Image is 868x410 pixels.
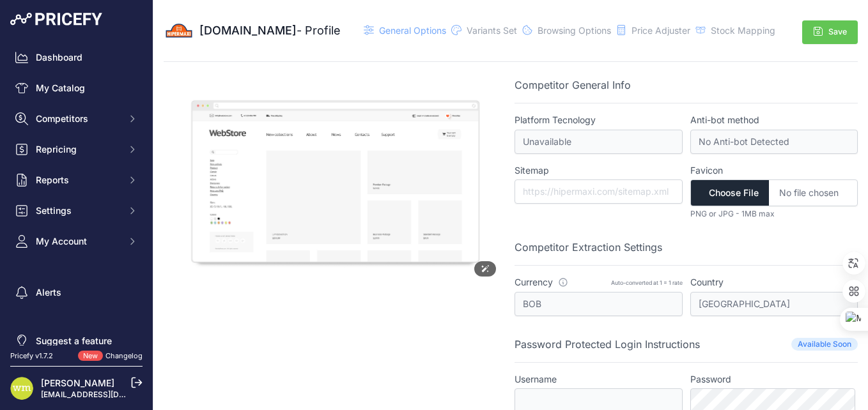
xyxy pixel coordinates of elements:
span: Stock Mapping [711,25,775,36]
a: Alerts [10,281,143,304]
div: Pricefy v1.7.2 [10,351,53,361]
a: My Catalog [10,77,143,100]
label: Anti-bot method [690,114,858,126]
a: Suggest a feature [10,330,143,353]
span: My Account [36,235,120,248]
label: Password [690,373,858,386]
span: [DOMAIN_NAME] [199,24,297,37]
img: hipermaxi.com.png [164,15,194,46]
span: New [78,351,103,361]
p: PNG or JPG - 1MB max [690,209,858,219]
p: Competitor General Info [515,77,858,93]
a: [EMAIL_ADDRESS][DOMAIN_NAME] [41,390,174,399]
img: Pricefy Logo [10,13,102,26]
span: Browsing Options [538,25,611,36]
span: Settings [36,204,120,217]
a: [PERSON_NAME] [41,377,114,388]
div: - Profile [199,22,341,40]
span: Competitors [36,112,120,125]
span: General Options [379,25,446,36]
label: Currency [515,276,568,289]
label: Sitemap [515,164,683,177]
span: Available Soon [791,338,858,351]
button: My Account [10,230,143,253]
input: https://hipermaxi.com/sitemap.xml [515,179,683,204]
a: Changelog [105,351,143,360]
span: Repricing [36,143,120,156]
img: Screenshot hipermaxi.com [164,77,507,287]
p: Password Protected Login Instructions [515,337,700,352]
a: Dashboard [10,46,143,69]
button: Reports [10,169,143,192]
button: Competitors [10,107,143,130]
label: Country [690,276,858,289]
button: Save [802,20,858,44]
label: Username [515,373,683,386]
button: Repricing [10,138,143,161]
span: Price Adjuster [632,25,690,36]
label: Platform Tecnology [515,114,683,126]
span: Reports [36,174,120,186]
nav: Sidebar [10,46,143,353]
p: Competitor Extraction Settings [515,239,858,255]
button: Settings [10,199,143,222]
span: Variants Set [467,25,517,36]
div: Auto-converted at 1 = 1 rate [611,278,683,287]
label: Favicon [690,164,858,177]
